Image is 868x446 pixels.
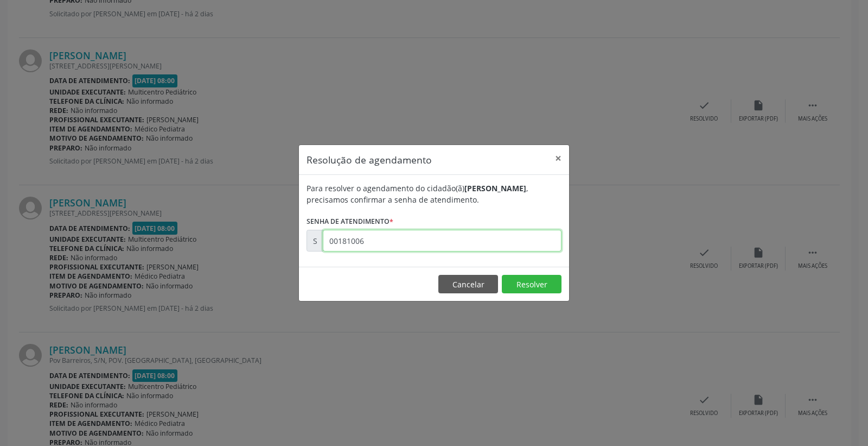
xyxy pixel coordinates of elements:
h5: Resolução de agendamento [307,153,432,167]
b: [PERSON_NAME] [464,183,526,193]
label: Senha de atendimento [307,213,393,230]
button: Cancelar [438,275,498,293]
button: Close [547,145,569,172]
div: S [307,230,323,252]
div: Para resolver o agendamento do cidadão(ã) , precisamos confirmar a senha de atendimento. [307,183,561,205]
button: Resolver [502,275,561,293]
